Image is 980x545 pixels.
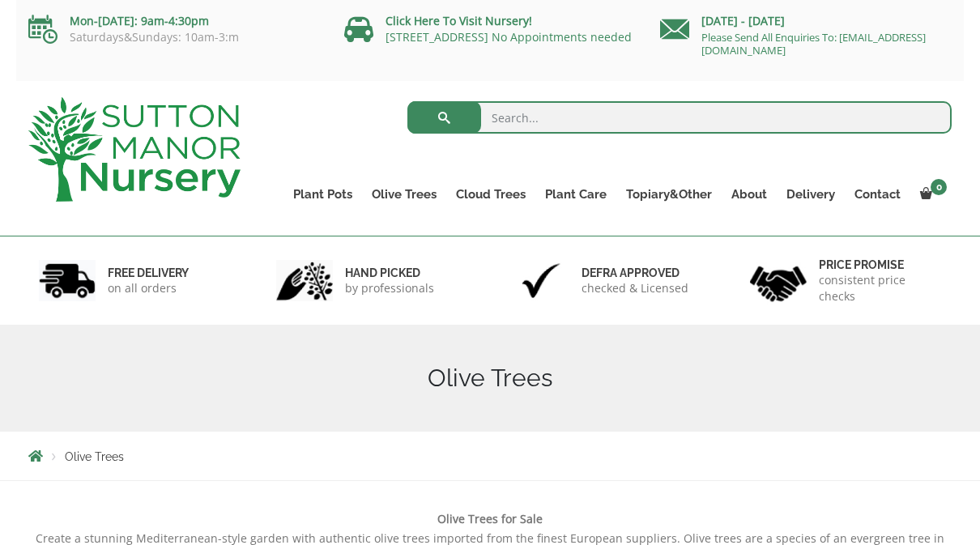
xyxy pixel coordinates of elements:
input: Search... [407,101,952,134]
b: Olive Trees for Sale [437,511,543,526]
p: Mon-[DATE]: 9am-4:30pm [28,11,320,31]
img: 2.jpg [276,260,333,301]
a: Click Here To Visit Nursery! [386,13,532,28]
a: Topiary&Other [616,183,722,206]
p: checked & Licensed [582,280,688,296]
h6: FREE DELIVERY [108,266,189,280]
a: Plant Pots [283,183,362,206]
a: About [722,183,777,206]
img: 4.jpg [750,256,807,305]
a: Olive Trees [362,183,446,206]
p: on all orders [108,280,189,296]
h1: Olive Trees [28,364,952,393]
img: logo [28,97,241,202]
p: Saturdays&Sundays: 10am-3:m [28,31,320,44]
nav: Breadcrumbs [28,449,952,462]
span: 0 [931,179,947,195]
p: by professionals [345,280,434,296]
h6: Defra approved [582,266,688,280]
img: 1.jpg [39,260,96,301]
span: Olive Trees [65,450,124,463]
p: [DATE] - [DATE] [660,11,952,31]
p: consistent price checks [819,272,942,304]
a: Please Send All Enquiries To: [EMAIL_ADDRESS][DOMAIN_NAME] [701,30,926,57]
img: 3.jpg [513,260,569,301]
a: Contact [845,183,910,206]
a: Cloud Trees [446,183,535,206]
h6: Price promise [819,258,942,272]
a: Plant Care [535,183,616,206]
h6: hand picked [345,266,434,280]
a: 0 [910,183,952,206]
a: [STREET_ADDRESS] No Appointments needed [386,29,632,45]
a: Delivery [777,183,845,206]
